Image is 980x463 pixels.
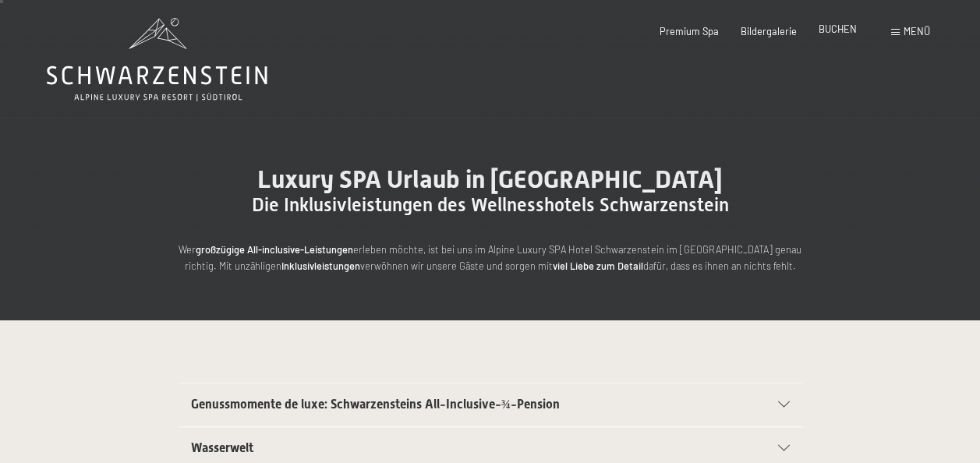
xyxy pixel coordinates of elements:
[904,25,930,37] span: Menü
[179,242,802,274] p: Wer erleben möchte, ist bei uns im Alpine Luxury SPA Hotel Schwarzenstein im [GEOGRAPHIC_DATA] ge...
[660,25,719,37] a: Premium Spa
[819,23,857,35] a: BUCHEN
[741,25,797,37] a: Bildergalerie
[553,260,643,272] strong: viel Liebe zum Detail
[252,194,729,216] span: Die Inklusivleistungen des Wellnesshotels Schwarzenstein
[281,260,360,272] strong: Inklusivleistungen
[191,397,560,412] span: Genussmomente de luxe: Schwarzensteins All-Inclusive-¾-Pension
[191,440,253,455] span: Wasserwelt
[196,243,353,256] strong: großzügige All-inclusive-Leistungen
[257,164,723,194] span: Luxury SPA Urlaub in [GEOGRAPHIC_DATA]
